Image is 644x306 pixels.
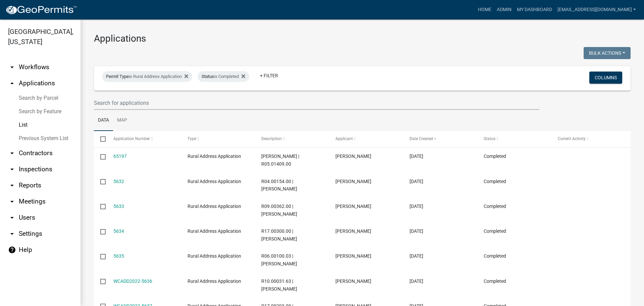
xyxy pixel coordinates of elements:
span: Shawn Gertken [335,179,371,184]
span: R09.00362.00 | Johnson [261,204,297,217]
datatable-header-cell: Description [255,131,329,147]
i: arrow_drop_down [8,149,16,157]
span: Type [187,136,196,141]
a: Map [113,110,131,131]
a: Admin [494,3,514,16]
input: Search for applications [94,96,539,110]
span: Completed [484,253,506,259]
a: 65197 [113,154,127,159]
span: Current Activity [558,136,586,141]
span: R06.00100.03 | Miller [261,253,297,266]
span: Shari Bartlett [335,204,371,209]
span: Shawn Gertken [335,278,371,284]
a: 5634 [113,228,124,234]
i: arrow_drop_up [8,79,16,87]
span: Application Number [113,136,150,141]
h3: Applications [94,33,631,44]
span: Rural Address Application [187,179,241,184]
span: R17.00300.00 | Schultz [261,228,297,242]
datatable-header-cell: Type [181,131,255,147]
a: 5635 [113,253,124,259]
span: 10/26/2022 [410,179,423,184]
div: is Rural Address Application [102,71,192,82]
a: Data [94,110,113,131]
span: Completed [484,204,506,209]
a: + Filter [255,70,283,82]
span: 10/03/2022 [410,154,423,159]
span: Applicant [335,136,353,141]
i: arrow_drop_down [8,198,16,206]
a: 5633 [113,204,124,209]
span: Status [202,74,214,79]
span: McCready | R05.01409.00 [261,154,299,167]
span: Rural Address Application [187,204,241,209]
i: arrow_drop_down [8,214,16,222]
span: Ronald V Schultz [335,228,371,234]
datatable-header-cell: Date Created [403,131,477,147]
span: Date Created [410,136,433,141]
span: Completed [484,179,506,184]
a: [EMAIL_ADDRESS][DOMAIN_NAME] [555,3,639,16]
span: Rural Address Application [187,154,241,159]
span: Rural Address Application [187,253,241,259]
div: is Completed [198,71,249,82]
i: arrow_drop_down [8,165,16,173]
a: 5632 [113,179,124,184]
span: Status [484,136,495,141]
span: Description [261,136,282,141]
button: Bulk Actions [584,47,631,59]
span: Completed [484,228,506,234]
datatable-header-cell: Status [477,131,551,147]
span: Completed [484,154,506,159]
i: arrow_drop_down [8,230,16,238]
button: Columns [589,72,622,84]
span: 11/02/2022 [410,228,423,234]
a: WCADD2022-5636 [113,278,152,284]
a: Home [475,3,494,16]
span: Shawn Gertken [335,154,371,159]
i: help [8,246,16,254]
datatable-header-cell: Current Activity [551,131,626,147]
span: Permit Type [106,74,129,79]
span: 11/21/2022 [410,278,423,284]
span: Completed [484,278,506,284]
span: Rural Address Application [187,278,241,284]
datatable-header-cell: Select [94,131,107,147]
datatable-header-cell: Application Number [107,131,181,147]
a: My Dashboard [514,3,555,16]
span: Rural Address Application [187,228,241,234]
i: arrow_drop_down [8,63,16,71]
datatable-header-cell: Applicant [329,131,403,147]
i: arrow_drop_down [8,181,16,189]
span: R04.00154.00 | Mandery [261,179,297,192]
span: 10/26/2022 [410,204,423,209]
span: R10.00031.63 | Anderson [261,278,297,292]
span: Shari Bartlett [335,253,371,259]
span: 11/17/2022 [410,253,423,259]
